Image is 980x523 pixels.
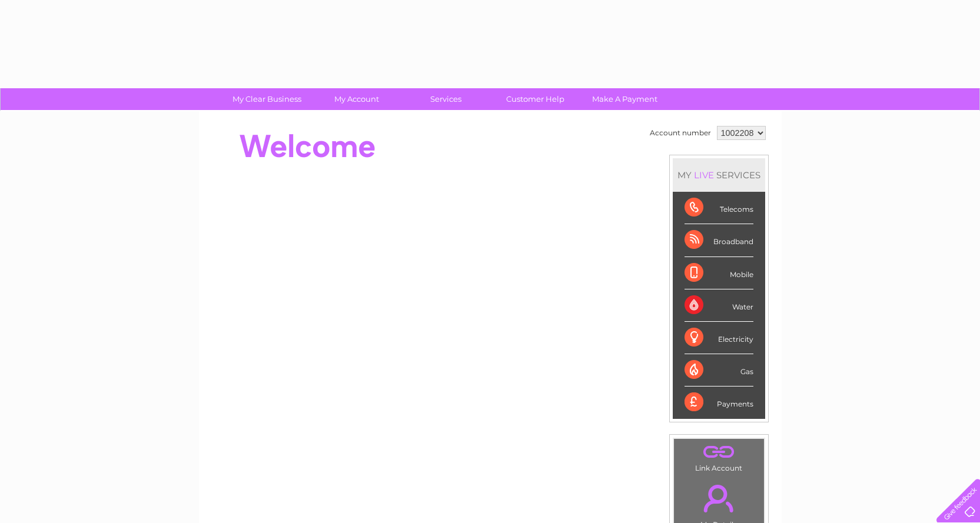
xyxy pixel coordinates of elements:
div: Mobile [685,257,753,289]
div: Electricity [685,322,753,354]
div: Water [685,289,753,322]
td: Account number [647,123,714,143]
td: Link Account [673,438,765,475]
div: Gas [685,354,753,387]
a: Make A Payment [576,88,673,110]
div: LIVE [692,169,716,181]
a: . [677,478,761,519]
a: My Clear Business [218,88,315,110]
a: My Account [308,88,405,110]
div: MY SERVICES [673,158,765,192]
a: . [677,442,761,462]
a: Customer Help [487,88,584,110]
div: Broadband [685,224,753,256]
div: Telecoms [685,192,753,224]
a: Services [397,88,494,110]
div: Payments [685,387,753,418]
